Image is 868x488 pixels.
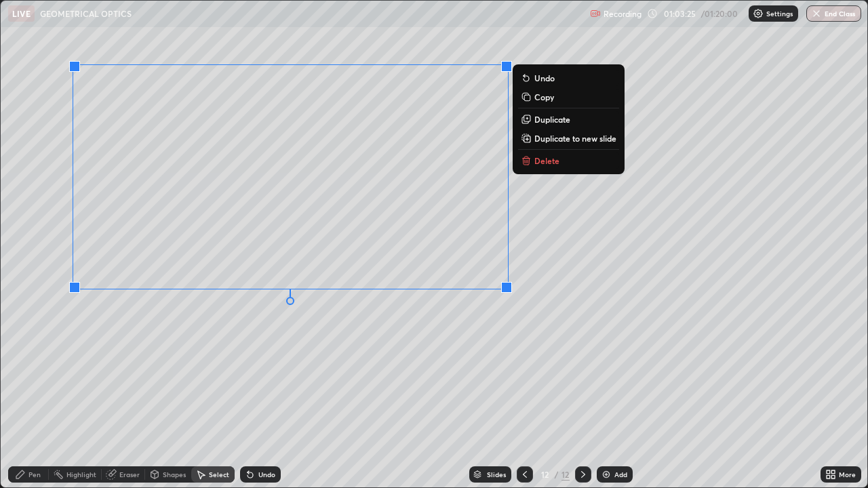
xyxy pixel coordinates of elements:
[518,89,619,105] button: Copy
[518,70,619,86] button: Undo
[40,8,132,19] p: GEOMETRICAL OPTICS
[209,471,229,478] div: Select
[258,471,275,478] div: Undo
[601,469,612,480] img: add-slide-button
[28,471,41,478] div: Pen
[534,91,554,102] p: Copy
[534,114,570,125] p: Duplicate
[487,471,506,478] div: Slides
[534,73,555,83] p: Undo
[518,130,619,146] button: Duplicate to new slide
[534,133,616,144] p: Duplicate to new slide
[811,8,822,19] img: end-class-cross
[604,9,642,19] p: Recording
[753,8,764,19] img: class-settings-icons
[163,471,186,478] div: Shapes
[555,470,559,479] div: /
[538,470,552,479] div: 12
[766,10,793,17] p: Settings
[839,471,856,478] div: More
[12,8,31,19] p: LIVE
[590,8,601,19] img: recording.375f2c34.svg
[561,468,570,481] div: 12
[119,471,140,478] div: Eraser
[614,471,627,478] div: Add
[806,5,861,22] button: End Class
[534,155,559,166] p: Delete
[518,152,619,169] button: Delete
[518,111,619,127] button: Duplicate
[66,471,96,478] div: Highlight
